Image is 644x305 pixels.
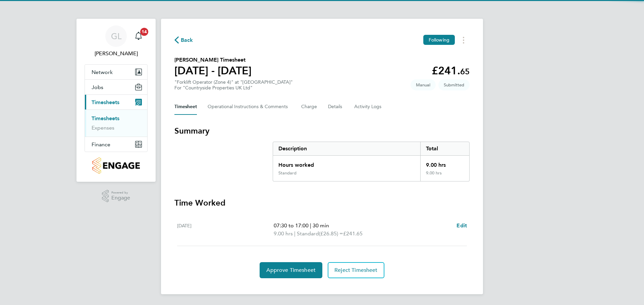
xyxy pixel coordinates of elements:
[85,109,147,137] div: Timesheets
[354,99,382,115] button: Activity Logs
[85,80,147,94] button: Jobs
[420,142,469,155] div: Total
[92,69,113,75] span: Network
[460,67,470,76] span: 65
[420,170,469,181] div: 9.00 hrs
[438,79,470,90] span: This timesheet is Submitted.
[174,126,470,278] section: Timesheet
[313,222,329,229] span: 30 min
[174,56,252,64] h2: [PERSON_NAME] Timesheet
[297,230,319,238] span: Standard
[334,267,378,274] span: Reject Timesheet
[208,99,290,115] button: Operational Instructions & Comments
[429,37,449,43] span: Following
[85,95,147,109] button: Timesheets
[177,222,274,238] div: [DATE]
[85,50,148,58] span: Grace Ley
[76,19,156,182] nav: Main navigation
[111,195,130,201] span: Engage
[174,79,293,91] div: "Forklift Operator (Zone 4)" at "[GEOGRAPHIC_DATA]"
[174,198,470,208] h3: Time Worked
[274,230,293,237] span: 9.00 hrs
[92,115,119,122] a: Timesheets
[140,28,148,36] span: 14
[174,36,193,44] button: Back
[132,25,145,47] a: 14
[411,79,436,90] span: This timesheet was manually created.
[273,142,420,155] div: Description
[328,262,384,278] button: Reject Timesheet
[273,142,470,181] div: Summary
[294,230,296,237] span: |
[423,35,455,45] button: Following
[343,230,363,237] span: £241.65
[85,65,147,79] button: Network
[174,126,470,136] h3: Summary
[111,190,130,196] span: Powered by
[274,222,309,229] span: 07:30 to 17:00
[260,262,322,278] button: Approve Timesheet
[92,99,119,105] span: Timesheets
[174,99,197,115] button: Timesheet
[102,190,130,203] a: Powered byEngage
[432,64,470,77] app-decimal: £241.
[181,36,193,44] span: Back
[457,222,467,229] span: Edit
[328,99,343,115] button: Details
[319,230,343,237] span: (£26.85) =
[111,32,121,41] span: GL
[174,85,293,91] div: For "Countryside Properties UK Ltd"
[278,170,297,176] div: Standard
[266,267,316,274] span: Approve Timesheet
[420,156,469,170] div: 9.00 hrs
[85,157,148,174] a: Go to home page
[273,156,420,170] div: Hours worked
[92,84,103,90] span: Jobs
[85,25,148,58] a: GL[PERSON_NAME]
[85,137,147,152] button: Finance
[457,222,467,230] a: Edit
[92,125,114,131] a: Expenses
[301,99,317,115] button: Charge
[458,35,470,45] button: Timesheets Menu
[92,141,110,148] span: Finance
[92,157,140,174] img: countryside-properties-logo-retina.png
[174,64,252,77] h1: [DATE] - [DATE]
[310,222,311,229] span: |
